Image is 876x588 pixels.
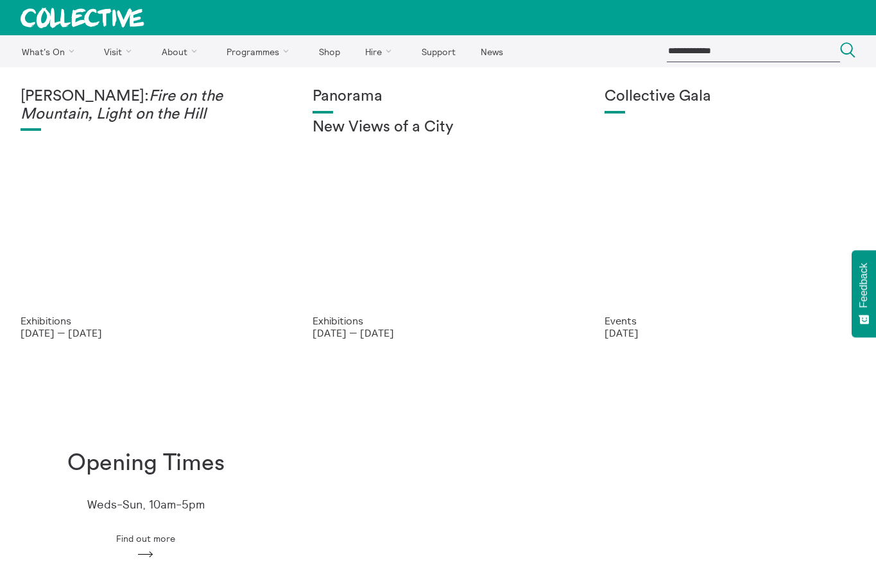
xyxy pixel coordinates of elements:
[313,315,563,326] p: Exhibitions
[410,35,467,67] a: Support
[307,35,351,67] a: Shop
[216,35,305,67] a: Programmes
[21,327,271,339] p: [DATE] — [DATE]
[852,250,876,337] button: Feedback - Show survey
[67,450,225,476] h1: Opening Times
[313,327,563,339] p: [DATE] — [DATE]
[858,263,870,308] span: Feedback
[605,315,855,326] p: Events
[21,315,271,326] p: Exhibitions
[313,119,563,137] h2: New Views of a City
[584,67,876,359] a: Collective Gala 2023. Image credit Sally Jubb. Collective Gala Events [DATE]
[292,67,584,359] a: Collective Panorama June 2025 small file 8 Panorama New Views of a City Exhibitions [DATE] — [DATE]
[313,88,563,106] h1: Panorama
[469,35,514,67] a: News
[21,88,223,122] em: Fire on the Mountain, Light on the Hill
[10,35,90,67] a: What's On
[87,498,205,512] p: Weds-Sun, 10am-5pm
[116,533,175,544] span: Find out more
[21,88,271,123] h1: [PERSON_NAME]:
[605,327,855,339] p: [DATE]
[605,88,855,106] h1: Collective Gala
[93,35,148,67] a: Visit
[150,35,213,67] a: About
[354,35,408,67] a: Hire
